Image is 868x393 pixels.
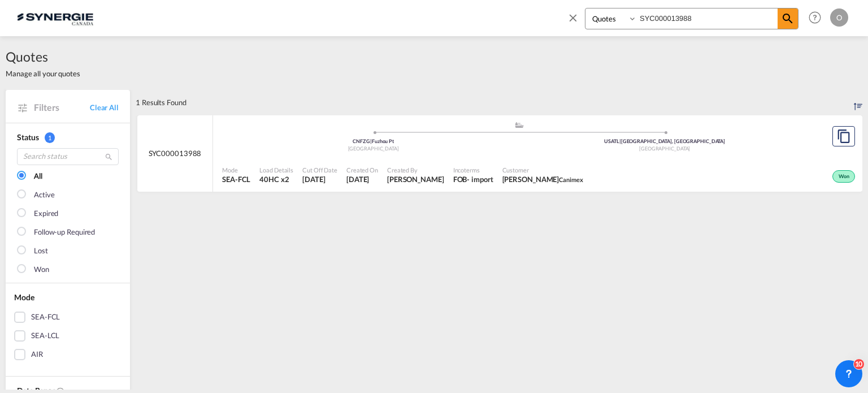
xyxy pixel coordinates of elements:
span: SYC000013988 [149,148,202,158]
span: Help [805,8,824,27]
span: Won [839,173,852,181]
span: Created On [346,166,378,174]
div: O [830,8,848,27]
span: JOSEE LEMAIRE Canimex [502,174,583,184]
input: Search status [17,148,119,165]
button: Copy Quote [832,126,855,146]
span: 40HC x 2 [259,174,293,184]
span: Mode [222,166,250,174]
md-icon: assets/icons/custom/ship-fill.svg [513,122,526,128]
span: Manage all your quotes [6,68,80,79]
div: SEA-FCL [31,312,60,323]
span: Cut Off Date [302,166,337,174]
span: Created By [387,166,444,174]
md-icon: icon-magnify [781,12,795,25]
span: Load Details [259,166,293,174]
div: Lost [34,245,48,257]
md-icon: icon-magnify [105,153,113,161]
div: 1 Results Found [136,90,186,115]
div: Status 1 [17,132,119,143]
md-checkbox: SEA-LCL [14,330,121,342]
input: Enter Quotation Number [637,8,778,28]
div: FOB import [453,174,493,184]
img: 1f56c880d42311ef80fc7dca854c8e59.png [17,5,93,31]
span: SEA-FCL [222,174,250,184]
span: 11 Aug 2025 [346,174,378,184]
span: | [370,138,372,144]
span: icon-close [567,8,585,35]
div: Expired [34,208,58,219]
span: Quotes [6,47,80,66]
span: Incoterms [453,166,493,174]
div: SYC000013988 assets/icons/custom/ship-fill.svgassets/icons/custom/roll-o-plane.svgOriginFuzhou Pt... [137,115,862,192]
div: Won [34,264,49,275]
div: Help [805,8,830,28]
span: [GEOGRAPHIC_DATA] [348,145,399,152]
md-icon: icon-close [567,11,579,24]
span: Canimex [559,176,583,183]
md-checkbox: SEA-FCL [14,312,121,323]
span: | [619,138,621,144]
span: Filters [34,101,90,114]
span: CNFZG Fuzhou Pt [353,138,394,144]
span: 11 Aug 2025 [302,174,337,184]
span: Adriana Groposila [387,174,444,184]
div: All [34,171,42,182]
div: SEA-LCL [31,330,59,342]
span: [GEOGRAPHIC_DATA] [639,145,690,152]
span: USATL [GEOGRAPHIC_DATA], [GEOGRAPHIC_DATA] [604,138,725,144]
div: - import [467,174,493,184]
span: Mode [14,292,34,302]
div: AIR [31,349,43,360]
span: Customer [502,166,583,174]
span: 1 [45,132,55,143]
div: Follow-up Required [34,227,95,238]
span: Status [17,132,38,142]
md-checkbox: AIR [14,349,121,360]
div: Sort by: Created On [854,90,862,115]
md-icon: assets/icons/custom/copyQuote.svg [837,129,850,143]
div: Won [832,170,855,183]
a: Clear All [90,102,119,113]
div: FOB [453,174,467,184]
span: icon-magnify [778,8,798,29]
div: Active [34,189,54,201]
